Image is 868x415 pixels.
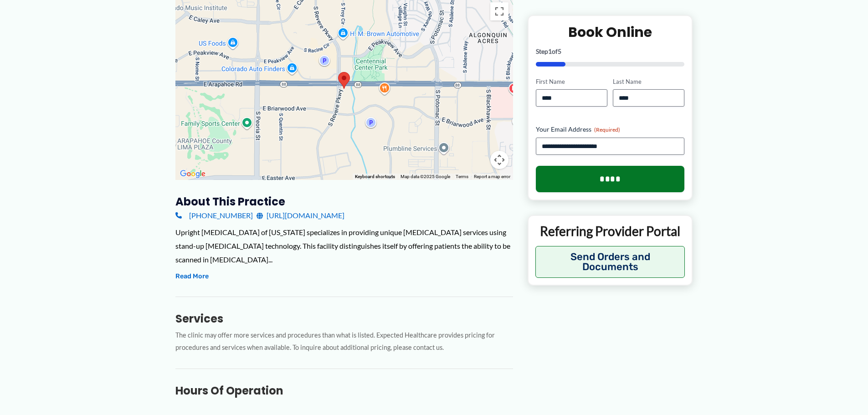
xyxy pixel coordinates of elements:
span: 5 [558,47,561,55]
label: Last Name [613,77,684,86]
button: Map camera controls [490,151,508,169]
a: [PHONE_NUMBER] [175,209,253,222]
a: Report a map error [474,174,510,179]
p: Referring Provider Portal [535,223,685,239]
button: Read More [175,271,209,282]
h3: Services [175,312,513,326]
label: Your Email Address [536,125,685,134]
span: Map data ©2025 Google [401,174,450,179]
img: Google [178,168,208,180]
p: Step of [536,48,685,54]
h3: About this practice [175,195,513,209]
span: 1 [548,47,552,55]
button: Toggle fullscreen view [490,2,508,20]
button: Keyboard shortcuts [355,174,395,180]
div: Upright [MEDICAL_DATA] of [US_STATE] specializes in providing unique [MEDICAL_DATA] services usin... [175,225,513,266]
a: [URL][DOMAIN_NAME] [257,209,344,222]
button: Send Orders and Documents [535,246,685,278]
h3: Hours of Operation [175,384,513,398]
label: First Name [536,77,607,86]
h2: Book Online [536,23,685,41]
a: Terms (opens in new tab) [456,174,468,179]
span: (Required) [594,126,620,133]
p: The clinic may offer more services and procedures than what is listed. Expected Healthcare provid... [175,329,513,354]
a: Open this area in Google Maps (opens a new window) [178,168,208,180]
